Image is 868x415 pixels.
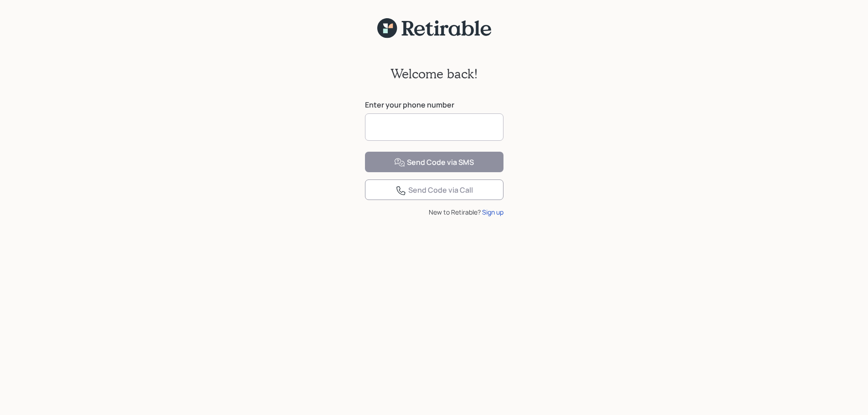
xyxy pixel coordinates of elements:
div: Sign up [482,207,503,217]
div: Send Code via SMS [394,157,474,168]
label: Enter your phone number [365,100,503,110]
button: Send Code via Call [365,179,503,200]
button: Send Code via SMS [365,152,503,172]
h2: Welcome back! [390,66,478,82]
div: Send Code via Call [395,185,473,196]
div: New to Retirable? [365,207,503,217]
